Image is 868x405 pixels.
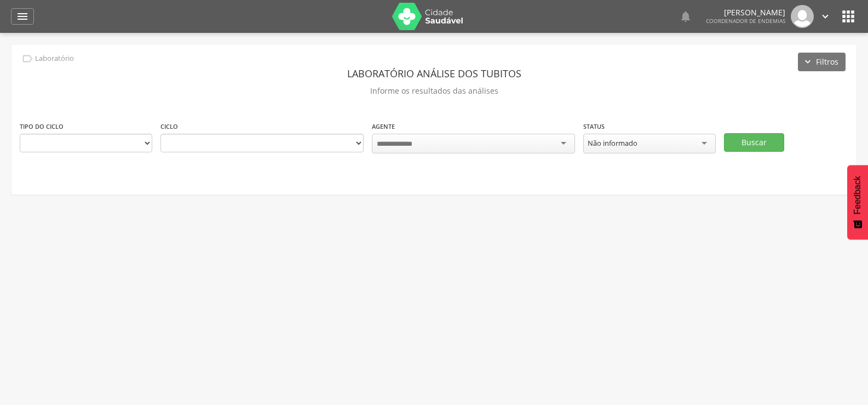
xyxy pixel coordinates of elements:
a:  [11,8,34,25]
span: Coordenador de Endemias [706,17,785,25]
button: Buscar [724,133,784,152]
div: Não informado [588,138,637,148]
i:  [819,10,831,22]
p: Laboratório [35,54,74,63]
span: Feedback [853,176,863,214]
i:  [840,8,857,25]
label: Status [583,122,605,131]
i:  [16,10,29,23]
label: Tipo do ciclo [20,122,64,131]
label: Ciclo [160,122,178,131]
button: Filtros [798,53,846,71]
label: Agente [372,122,395,131]
a:  [819,5,831,28]
p: Informe os resultados das análises [20,83,848,99]
p: [PERSON_NAME] [706,9,785,16]
i:  [21,53,33,65]
header: Laboratório análise dos tubitos [20,64,848,83]
i:  [679,10,692,23]
a:  [679,5,692,28]
button: Feedback - Mostrar pesquisa [847,165,868,239]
